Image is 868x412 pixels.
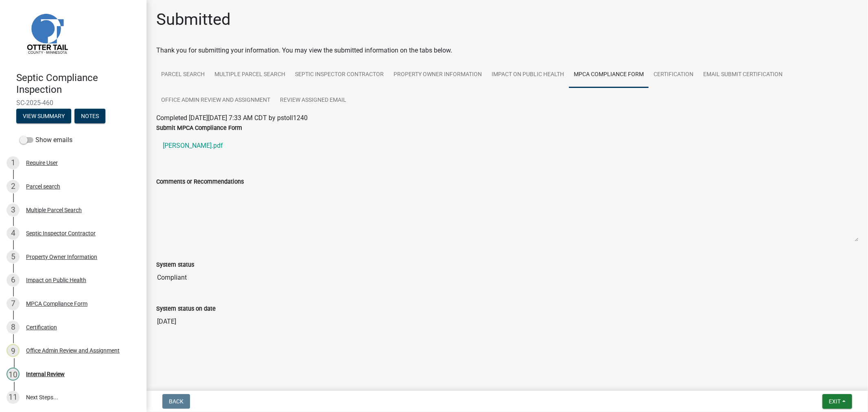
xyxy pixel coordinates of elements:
span: Exit [829,398,841,405]
button: View Summary [16,109,71,123]
div: 9 [7,344,20,357]
a: Review Assigned Email [275,88,351,114]
span: SC-2025-460 [16,99,130,107]
a: Email Submit Certification [698,62,787,88]
span: Completed [DATE][DATE] 7:33 AM CDT by pstoll1240 [156,114,308,122]
div: 1 [7,156,20,169]
div: 10 [7,368,20,381]
div: 3 [7,204,20,217]
label: Submit MPCA Compliance Form [156,125,242,131]
h4: Septic Compliance Inspection [16,72,140,96]
button: Exit [822,394,852,409]
div: 5 [7,250,20,263]
div: Certification [26,324,57,330]
div: Office Admin Review and Assignment [26,348,120,353]
div: MPCA Compliance Form [26,301,87,307]
a: Property Owner Information [389,62,487,88]
a: Multiple Parcel Search [210,62,290,88]
div: 4 [7,227,20,240]
a: [PERSON_NAME].pdf [156,136,858,156]
wm-modal-confirm: Summary [16,113,71,120]
div: 6 [7,274,20,287]
span: Back [169,398,184,405]
wm-modal-confirm: Notes [74,113,105,120]
div: Impact on Public Health [26,277,86,283]
a: Parcel search [156,62,210,88]
a: Impact on Public Health [487,62,569,88]
div: Parcel search [26,184,60,189]
div: 8 [7,321,20,334]
div: Multiple Parcel Search [26,207,82,213]
div: Thank you for submitting your information. You may view the submitted information on the tabs below. [156,46,858,55]
a: Septic Inspector Contractor [290,62,389,88]
div: Require User [26,160,58,166]
a: Certification [649,62,698,88]
img: Otter Tail County, Minnesota [16,2,77,64]
label: System status [156,262,194,268]
button: Back [162,394,190,409]
label: Comments or Recommendations [156,179,244,185]
div: 7 [7,297,20,310]
a: MPCA Compliance Form [569,62,649,88]
div: 2 [7,180,20,193]
label: Show emails [20,135,72,145]
a: Office Admin Review and Assignment [156,88,275,114]
button: Notes [74,109,105,123]
label: System status on date [156,306,216,312]
div: Internal Review [26,371,65,377]
h1: Submitted [156,10,231,29]
div: 11 [7,391,20,404]
div: Septic Inspector Contractor [26,230,96,236]
div: Property Owner Information [26,254,97,260]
